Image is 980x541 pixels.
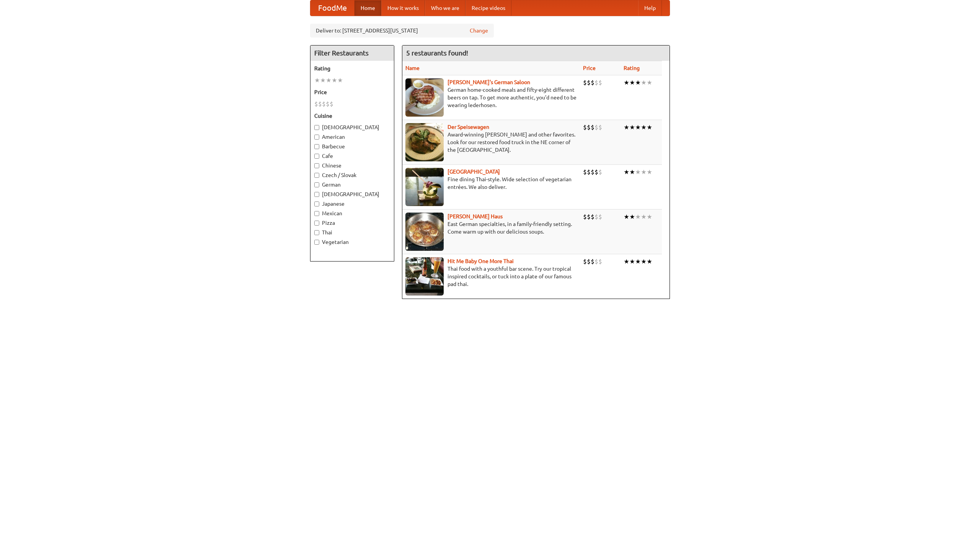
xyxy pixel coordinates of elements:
li: ★ [635,168,641,176]
img: babythai.jpg [405,257,444,296]
a: Name [405,65,420,71]
li: $ [330,100,333,108]
label: Chinese [314,162,390,169]
p: Thai food with a youthful bar scene. Try our tropical inspired cocktails, or tuck into a plate of... [405,265,577,288]
a: Who we are [425,0,465,16]
li: $ [598,78,602,87]
a: Help [638,0,662,16]
input: Chinese [314,163,319,168]
li: $ [598,257,602,266]
h5: Cuisine [314,112,390,120]
li: $ [318,100,322,108]
a: How it works [381,0,425,16]
li: $ [587,213,591,221]
img: kohlhaus.jpg [405,213,444,251]
li: $ [591,123,595,132]
label: Vegetarian [314,238,390,246]
a: Price [583,65,596,71]
li: ★ [624,168,629,176]
a: Change [470,27,488,34]
li: $ [583,257,587,266]
li: ★ [641,168,647,176]
input: Japanese [314,201,319,206]
li: $ [583,168,587,176]
h5: Rating [314,65,390,72]
li: $ [598,213,602,221]
li: $ [598,123,602,132]
li: ★ [624,213,629,221]
li: ★ [629,257,635,266]
li: ★ [326,76,332,84]
img: satay.jpg [405,168,444,206]
li: $ [595,168,598,176]
input: [DEMOGRAPHIC_DATA] [314,192,319,197]
li: ★ [647,168,652,176]
li: ★ [629,123,635,132]
input: Czech / Slovak [314,173,319,178]
a: Der Speisewagen [448,124,489,130]
a: [PERSON_NAME] Haus [448,213,503,219]
li: $ [595,78,598,87]
img: esthers.jpg [405,78,444,117]
li: ★ [641,123,647,132]
li: $ [591,168,595,176]
li: $ [591,78,595,87]
li: $ [598,168,602,176]
li: $ [314,100,318,108]
li: ★ [314,76,320,84]
li: $ [595,257,598,266]
input: Vegetarian [314,240,319,245]
label: Pizza [314,219,390,227]
li: $ [326,100,330,108]
li: $ [591,257,595,266]
h5: Price [314,88,390,96]
input: Mexican [314,211,319,216]
p: Fine dining Thai-style. Wide selection of vegetarian entrées. We also deliver. [405,175,577,191]
label: German [314,181,390,188]
a: [PERSON_NAME]'s German Saloon [448,79,530,85]
li: $ [587,168,591,176]
li: $ [587,257,591,266]
a: Hit Me Baby One More Thai [448,258,514,264]
input: [DEMOGRAPHIC_DATA] [314,125,319,130]
li: ★ [647,213,652,221]
li: ★ [635,257,641,266]
label: Mexican [314,210,390,217]
li: ★ [635,123,641,132]
li: ★ [320,76,326,84]
a: [GEOGRAPHIC_DATA] [448,169,500,175]
img: speisewagen.jpg [405,123,444,161]
li: $ [587,123,591,132]
div: Deliver to: [STREET_ADDRESS][US_STATE] [310,24,494,37]
a: Home [354,0,381,16]
li: ★ [647,123,652,132]
li: $ [587,78,591,87]
label: Cafe [314,152,390,160]
label: Czech / Slovak [314,171,390,179]
li: ★ [624,257,629,266]
li: ★ [641,213,647,221]
li: ★ [624,123,629,132]
li: $ [583,213,587,221]
label: [DEMOGRAPHIC_DATA] [314,190,390,198]
li: $ [583,78,587,87]
p: Award-winning [PERSON_NAME] and other favorites. Look for our restored food truck in the NE corne... [405,131,577,154]
li: ★ [635,213,641,221]
li: ★ [332,76,337,84]
p: East German specialties, in a family-friendly setting. Come warm up with our delicious soups. [405,220,577,236]
input: German [314,182,319,187]
li: ★ [337,76,343,84]
li: $ [595,123,598,132]
input: American [314,135,319,140]
li: ★ [641,257,647,266]
input: Thai [314,230,319,235]
li: $ [591,213,595,221]
li: ★ [629,213,635,221]
li: ★ [647,257,652,266]
label: Thai [314,229,390,236]
li: ★ [635,78,641,87]
a: Rating [624,65,640,71]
